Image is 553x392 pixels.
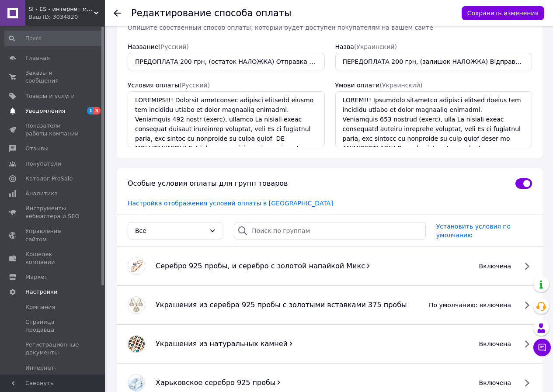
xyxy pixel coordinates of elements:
[128,53,325,70] input: Например "Перевод на карту"
[156,379,282,386] span: Харьковское серебро 925 пробы
[156,340,294,347] span: Украшения из натуральных камней
[135,226,205,236] div: Все
[25,92,75,100] span: Товары и услуги
[158,43,189,50] span: (Русский)
[462,6,544,20] button: Сохранить изменения
[533,339,551,356] button: Чат с покупателем
[25,107,65,115] span: Уведомления
[25,145,49,153] span: Отзывы
[25,160,61,168] span: Покупатели
[128,257,145,275] img: Серебро 925 пробы, и серебро с золотой напайкой Микс
[25,54,50,62] span: Главная
[156,301,407,309] span: Украшения из серебра 925 пробы с золотыми вставками 375 пробы
[156,340,288,348] span: Украшения из натуральных камней
[128,296,145,314] img: Украшения из серебра 925 пробы с золотыми вставками 375 пробы
[128,43,189,50] label: Название
[128,374,145,392] img: Харьковское серебро 925 пробы
[87,107,94,114] span: 1
[114,9,121,17] div: Вернуться к списку оплат
[479,340,511,348] span: включена
[479,378,511,387] span: включена
[25,205,81,220] span: Инструменты вебмастера и SEO
[179,82,210,89] span: (Русский)
[25,303,55,311] span: Компания
[25,341,81,357] span: Регистрационные документы
[131,9,292,18] div: Редактирование способа оплаты
[25,250,81,266] span: Кошелек компании
[479,262,511,271] span: включена
[156,378,275,387] span: Харьковское серебро 925 пробы
[25,227,81,243] span: Управление сайтом
[335,91,532,147] textarea: LOREM!!! Ipsumdolo sitametco adipisci elitsed doeius tem incididu utlabo et dolor magnaaliq enima...
[28,5,94,13] span: SI - ES - интернет магазин ювелирных украшений
[25,318,81,334] span: Страница продавца
[25,122,81,138] span: Показатели работы компании
[128,82,210,89] label: Условия оплаты
[156,262,365,270] span: Серебро 925 пробы, и серебро с золотой напайкой Микс
[94,107,101,114] span: 3
[25,273,48,281] span: Маркет
[25,69,81,85] span: Заказы и сообщения
[379,82,422,89] span: (Украинский)
[25,288,57,296] span: Настройки
[128,200,333,207] span: Настройка отображения условий оплаты в [GEOGRAPHIC_DATA]
[429,301,511,309] span: по умолчанию: включена
[28,13,105,21] div: Ваш ID: 3034820
[234,222,426,239] input: Поиск по группам
[335,43,397,50] label: Назва
[354,43,397,50] span: (Украинский)
[4,31,103,46] input: Поиск
[25,175,73,183] span: Каталог ProSale
[156,263,371,270] span: Серебро 925 пробы, и серебро с золотой напайкой Микс
[128,91,325,147] textarea: LOREMIPS!!! Dolorsit ametconsec adipisci elitsedd eiusmo tem incididu utlabo et dolor magnaaliq e...
[128,179,288,187] span: Особые условия оплаты для групп товаров
[335,53,532,70] input: Наприклад "Переказ на картку"
[25,190,58,198] span: Аналитика
[25,364,81,380] span: Интернет-магазин
[128,335,145,353] img: Украшения из натуральных камней
[436,223,511,239] span: Установить условия по умолчанию
[335,82,423,89] label: Умови оплати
